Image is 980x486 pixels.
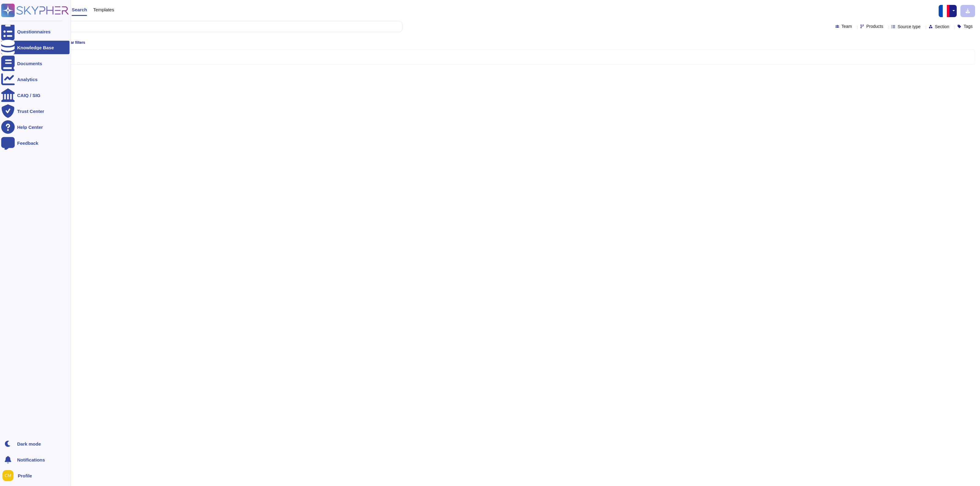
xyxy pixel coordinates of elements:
[1,25,70,38] a: Questionnaires
[1,88,70,102] a: CAIQ / SIG
[65,41,85,44] span: Clear filters
[17,93,40,98] div: CAIQ / SIG
[17,125,43,129] div: Help Center
[1,73,70,86] a: Analytics
[17,29,51,34] div: Questionnaires
[17,45,54,50] div: Knowledge Base
[866,24,883,28] span: Products
[17,458,45,462] span: Notifications
[21,50,975,64] div: No suggestion found
[935,24,949,29] span: Section
[963,24,973,28] span: Tags
[898,24,921,29] span: Source type
[17,61,42,66] div: Documents
[17,77,38,82] div: Analytics
[1,469,18,482] button: user
[18,473,32,478] span: Profile
[17,141,38,145] div: Feedback
[1,41,70,54] a: Knowledge Base
[72,7,87,12] span: Search
[17,442,41,446] div: Dark mode
[939,5,951,17] img: fr
[2,470,13,481] img: user
[1,57,70,70] a: Documents
[1,120,70,134] a: Help Center
[1,136,70,150] a: Feedback
[1,104,70,118] a: Trust Center
[842,24,852,28] span: Team
[24,21,396,32] input: Search a question or template...
[17,109,44,114] div: Trust Center
[93,7,114,12] span: Templates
